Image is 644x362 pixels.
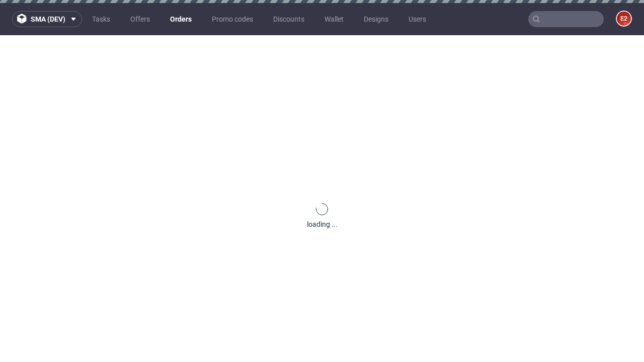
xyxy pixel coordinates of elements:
a: Users [403,11,432,27]
figcaption: e2 [617,12,631,26]
a: Designs [358,11,394,27]
a: Wallet [318,11,350,27]
div: loading ... [307,219,338,229]
a: Promo codes [206,11,259,27]
a: Tasks [86,11,116,27]
a: Discounts [267,11,310,27]
button: sma (dev) [12,11,82,27]
span: sma (dev) [31,16,65,23]
a: Offers [124,11,156,27]
a: Orders [164,11,198,27]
